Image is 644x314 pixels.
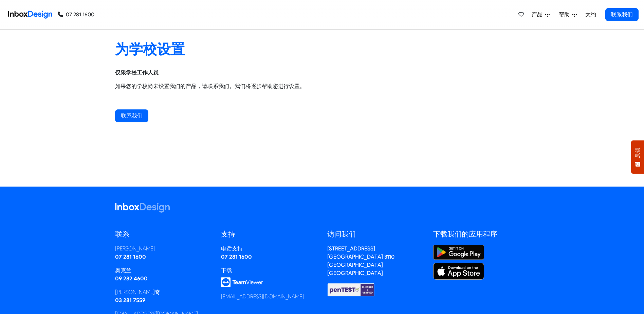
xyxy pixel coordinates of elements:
div: 奥克兰 [115,266,211,275]
a: [STREET_ADDRESS][GEOGRAPHIC_DATA] 3110[GEOGRAPHIC_DATA][GEOGRAPHIC_DATA] [327,245,394,276]
a: 07 281 1600 [58,11,94,19]
a: 联系我们 [605,8,639,21]
a: 07 281 1600 [221,254,252,260]
heading: 为学校设置 [115,40,529,58]
h5: 下载我们的应用程序 [433,229,529,239]
img: logo_teamviewer.svg [221,277,263,287]
p: 如果您的学校尚未设置我们的产品，请联系我们。我们将逐步帮助您进行设置。 [115,82,529,90]
img: Google Play 商店 [433,245,484,260]
a: [EMAIL_ADDRESS][DOMAIN_NAME] [221,293,304,300]
a: 联系我们 [115,109,148,122]
address: [STREET_ADDRESS] [GEOGRAPHIC_DATA] 3110 [GEOGRAPHIC_DATA] [GEOGRAPHIC_DATA] [327,245,394,276]
a: Checked & Verified by penTEST [327,286,375,292]
span: 帮助 [559,11,572,19]
div: [PERSON_NAME] [115,245,211,253]
div: 下载 [221,266,317,275]
div: 电话支持 [221,245,317,253]
img: logo_inboxdesign_white.svg [115,203,170,213]
a: 07 281 1600 [115,254,146,260]
span: 产品 [532,11,545,19]
h5: 联系 [115,229,211,239]
img: Apple App Store [433,263,484,280]
strong: 仅限学校工作人员 [115,69,159,76]
span: 反馈 [634,147,641,158]
a: 09 282 4600 [115,275,148,282]
img: 通过 penTEST 检查和验证 [327,283,375,297]
a: 大约 [583,8,598,21]
div: [PERSON_NAME]奇 [115,288,211,296]
button: 反馈 - 显示调查 [631,140,644,174]
font: 07 281 1600 [66,11,94,18]
h5: 支持 [221,229,317,239]
h5: 访问我们 [327,229,423,239]
a: 03 281 7559 [115,297,145,303]
a: 帮助 [556,8,579,21]
a: 产品 [529,8,552,21]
